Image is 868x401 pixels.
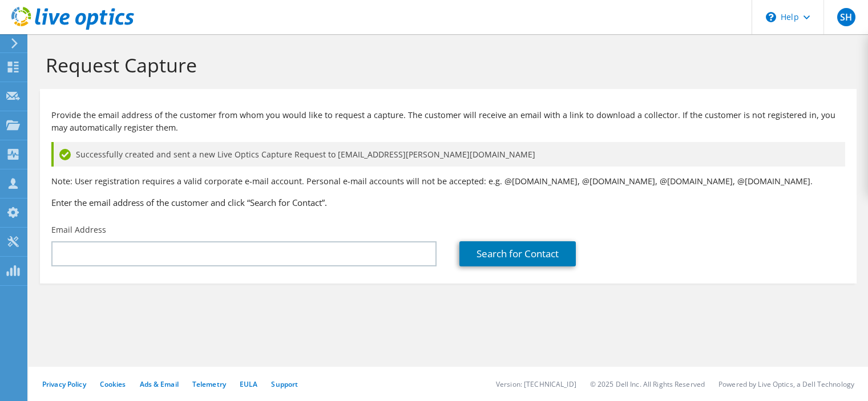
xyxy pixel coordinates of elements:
[140,379,179,389] a: Ads & Email
[192,379,226,389] a: Telemetry
[100,379,126,389] a: Cookies
[240,379,257,389] a: EULA
[496,379,576,389] li: Version: [TECHNICAL_ID]
[766,12,776,22] svg: \n
[76,148,535,161] span: Successfully created and sent a new Live Optics Capture Request to [EMAIL_ADDRESS][PERSON_NAME][D...
[271,379,298,389] a: Support
[42,379,86,389] a: Privacy Policy
[590,379,705,389] li: © 2025 Dell Inc. All Rights Reserved
[718,379,854,389] li: Powered by Live Optics, a Dell Technology
[51,224,106,236] label: Email Address
[51,196,845,209] h3: Enter the email address of the customer and click “Search for Contact”.
[459,241,576,266] a: Search for Contact
[837,8,855,26] span: SH
[51,175,845,188] p: Note: User registration requires a valid corporate e-mail account. Personal e-mail accounts will ...
[46,53,845,77] h1: Request Capture
[51,109,845,134] p: Provide the email address of the customer from whom you would like to request a capture. The cust...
